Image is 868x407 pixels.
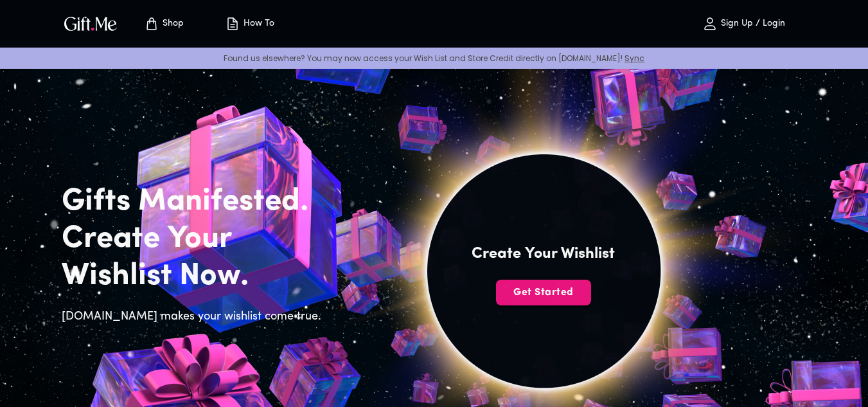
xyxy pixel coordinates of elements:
[680,3,808,44] button: Sign Up / Login
[496,280,591,305] button: Get Started
[496,285,591,300] span: Get Started
[472,244,615,264] h4: Create Your Wishlist
[60,16,121,32] button: GiftMe Logo
[225,16,240,32] img: how-to.svg
[624,53,644,64] a: Sync
[159,19,184,30] p: Shop
[62,183,329,221] h2: Gifts Manifested.
[62,308,329,326] h6: [DOMAIN_NAME] makes your wishlist come true.
[62,221,329,258] h2: Create Your
[718,19,785,30] p: Sign Up / Login
[215,3,285,44] button: How To
[240,19,274,30] p: How To
[10,53,858,64] p: Found us elsewhere? You may now access your Wish List and Store Credit directly on [DOMAIN_NAME]!
[128,3,199,44] button: Store page
[62,14,120,33] img: GiftMe Logo
[62,258,329,295] h2: Wishlist Now.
